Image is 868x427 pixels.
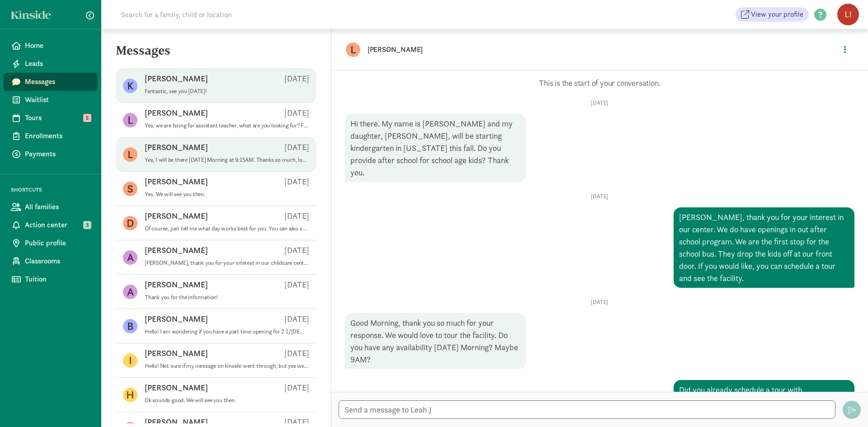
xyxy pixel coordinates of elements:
[145,191,309,198] p: Yes. We will see you then.
[4,91,98,109] a: Waitlist
[145,245,208,256] p: [PERSON_NAME]
[284,142,309,153] p: [DATE]
[145,73,208,84] p: [PERSON_NAME]
[4,73,98,91] a: Messages
[123,250,137,265] figure: A
[123,285,137,299] figure: A
[345,313,526,369] div: Good Morning, thank you so much for your response. We would love to tour the facility. Do you hav...
[123,319,137,333] figure: B
[25,58,90,69] span: Leads
[145,259,309,267] p: [PERSON_NAME], thank you for your interest in our childcare center. We do have room in our after ...
[145,382,208,393] p: [PERSON_NAME]
[25,113,90,123] span: Tours
[145,328,309,335] p: Hello! I am wondering if you have a part time opening for 2 1/[DEMOGRAPHIC_DATA]? We are looking ...
[123,353,137,368] figure: I
[345,78,854,89] p: This is the start of your conversation.
[123,216,137,230] figure: D
[145,88,309,95] p: Fantastic, see you [DATE]!
[345,99,854,107] p: [DATE]
[83,221,91,229] span: 3
[145,108,208,118] p: [PERSON_NAME]
[674,380,854,412] div: Did you already schedule a tour with [PERSON_NAME]?. If not would 9:30 work.
[284,279,309,290] p: [DATE]
[823,384,868,427] iframe: Chat Widget
[25,238,90,249] span: Public profile
[345,114,526,182] div: Hi there. My name is [PERSON_NAME] and my daughter, [PERSON_NAME], will be starting kindergarten ...
[145,176,208,187] p: [PERSON_NAME]
[284,176,309,187] p: [DATE]
[145,122,309,129] p: Yes, we are hiring for assistant teacher, what are you looking for? Feel free to send me your res...
[4,252,98,270] a: Classrooms
[123,113,137,127] figure: L
[4,198,98,216] a: All families
[368,43,652,56] p: [PERSON_NAME]
[346,42,360,57] figure: L
[145,294,309,301] p: Thank you for the information!
[145,156,309,164] p: Yes, I will be there [DATE] Morning at 9:15AM. Thanks so much, looking forward to it!
[25,274,90,285] span: Tuition
[145,397,309,404] p: Ok sounds good. We will see you then.
[284,73,309,84] p: [DATE]
[4,145,98,163] a: Payments
[345,299,854,306] p: [DATE]
[83,114,91,122] span: 5
[284,211,309,221] p: [DATE]
[4,37,98,55] a: Home
[145,314,208,324] p: [PERSON_NAME]
[4,234,98,252] a: Public profile
[123,388,137,402] figure: H
[25,202,90,212] span: All families
[4,109,98,127] a: Tours 5
[284,382,309,393] p: [DATE]
[284,348,309,359] p: [DATE]
[145,142,208,153] p: [PERSON_NAME]
[145,348,208,359] p: [PERSON_NAME]
[4,216,98,234] a: Action center 3
[116,5,369,23] input: Search for a family, child or location
[25,256,90,267] span: Classrooms
[284,314,309,324] p: [DATE]
[736,7,809,22] a: View your profile
[145,279,208,290] p: [PERSON_NAME]
[674,207,854,288] div: [PERSON_NAME], thank you for your interest in our center. We do have openings in out after school...
[284,108,309,118] p: [DATE]
[123,79,137,93] figure: K
[25,76,90,87] span: Messages
[123,147,137,162] figure: L
[25,94,90,105] span: Waitlist
[25,40,90,51] span: Home
[145,362,309,370] p: Hello! Not sure if my message on kinside went through, but yes we'd love to come tour the facilit...
[345,193,854,200] p: [DATE]
[123,182,137,196] figure: S
[4,55,98,73] a: Leads
[25,131,90,141] span: Enrollments
[751,9,803,20] span: View your profile
[284,245,309,256] p: [DATE]
[25,220,90,230] span: Action center
[4,270,98,288] a: Tuition
[101,43,331,65] h5: Messages
[145,225,309,232] p: Of course, just tell me what day works best for you. You can also schedule the tour on our websit...
[4,127,98,145] a: Enrollments
[25,149,90,160] span: Payments
[145,211,208,221] p: [PERSON_NAME]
